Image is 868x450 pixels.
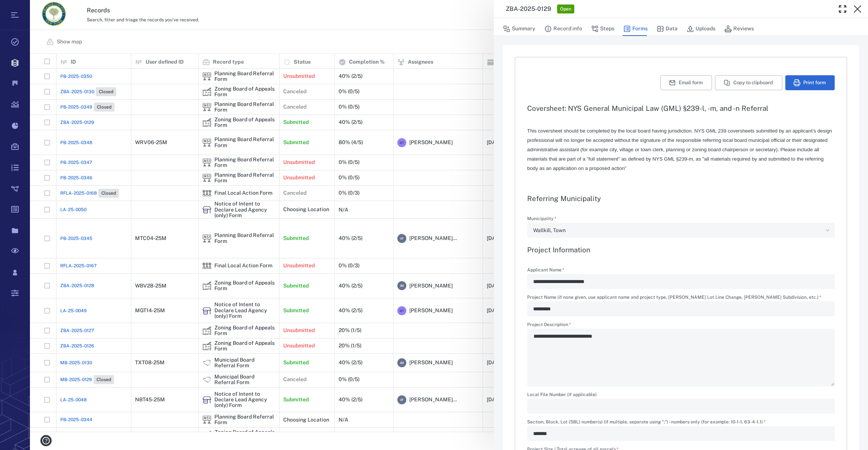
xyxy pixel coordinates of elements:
div: Municipality [527,223,835,238]
div: Section, Block, Lot (SBL) number(s) (if multiple, separate using ";") - numbers only (for example... [527,426,835,441]
button: Summary [503,22,535,36]
label: Section, Block, Lot (SBL) number(s) (if multiple, separate using ";") - numbers only (for example... [527,420,835,426]
div: Wallkill, Town [533,226,823,235]
button: Toggle Fullscreen [835,1,850,16]
button: Forms [623,22,648,36]
div: Project Name (if none given, use applicant name and project type, e.g. Smith Lot Line Change, Jon... [527,301,835,316]
span: Open [559,6,573,12]
button: Steps [591,22,614,36]
span: Help [17,5,32,12]
span: This coversheet should be completed by the local board having jurisdiction. NYS GML 239 covershee... [527,128,832,171]
h3: ZBA-2025-0129 [506,4,551,13]
button: Record info [544,22,582,36]
button: Print form [785,75,835,90]
button: Data [657,22,678,36]
button: Email form [660,75,712,90]
label: Local File Number (if applicable) [527,392,835,399]
h3: Coversheet: NYS General Municipal Law (GML) §239-l, -m, and -n Referral [527,104,835,113]
label: Project Description [527,322,835,329]
label: Project Name (if none given, use applicant name and project type, [PERSON_NAME] Lot Line Change, ... [527,295,835,301]
label: Municipality [527,216,835,223]
button: Close [850,1,865,16]
div: Applicant Name [527,274,835,289]
button: Uploads [687,22,715,36]
button: Copy to clipboard [715,75,782,90]
div: Local File Number (if applicable) [527,399,835,414]
label: Applicant Name [527,268,835,274]
h3: Project Information [527,245,835,254]
button: Reviews [724,22,754,36]
h3: Referring Municipality [527,194,835,203]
